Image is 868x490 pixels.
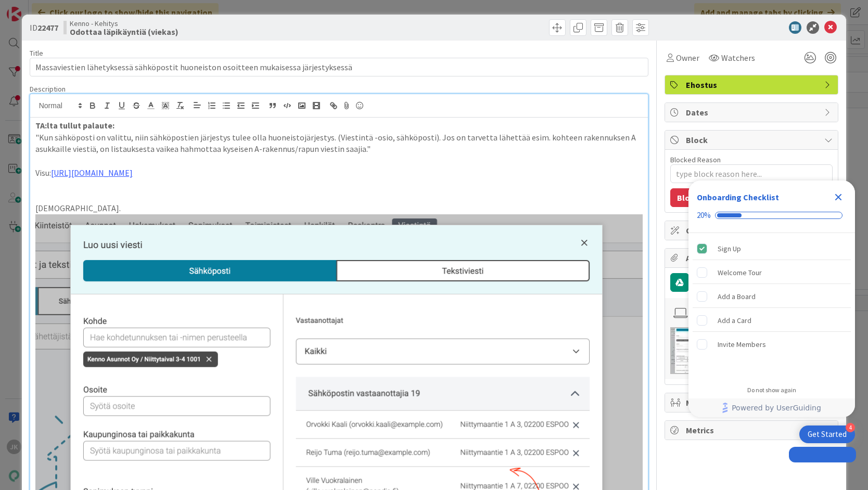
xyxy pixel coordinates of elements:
div: Invite Members [718,338,766,351]
div: Checklist Container [688,180,855,417]
div: Checklist items [688,233,855,379]
b: 22477 [37,22,58,33]
span: Watchers [721,51,755,64]
span: Owner [676,51,699,64]
label: Blocked Reason [670,155,721,164]
span: Kenno - Kehitys [70,19,178,28]
div: Add a Board is incomplete. [693,285,851,308]
label: Title [30,48,43,58]
div: Get Started [808,429,847,440]
span: Description [30,84,66,94]
input: type card name here... [30,58,649,76]
div: Sign Up is complete. [693,237,851,260]
span: Block [686,134,819,146]
div: Do not show again [747,386,796,394]
b: Odottaa läpikäyntiä (viekas) [70,28,178,36]
strong: TA:lta tullut palaute: [35,120,114,131]
div: Open Get Started checklist, remaining modules: 4 [799,425,855,443]
span: ID [30,21,58,34]
span: Dates [686,106,819,119]
div: Invite Members is incomplete. [693,333,851,356]
div: Footer [688,398,855,417]
span: Powered by UserGuiding [732,402,821,414]
span: Custom Fields [686,224,819,237]
div: 20% [697,211,711,220]
div: Sign Up [718,242,741,255]
div: Add a Card is incomplete. [693,309,851,332]
div: Add a Card [718,314,751,327]
span: Mirrors [686,396,819,409]
p: "Kun sähköposti on valittu, niin sähköpostien järjestys tulee olla huoneistojärjestys. (Viestintä... [35,132,643,155]
div: Checklist progress: 20% [697,211,847,220]
div: Welcome Tour is incomplete. [693,261,851,284]
button: Block [670,188,706,207]
span: Metrics [686,424,819,436]
div: Close Checklist [830,189,847,205]
div: 4 [846,423,855,432]
div: Add a Board [718,290,756,303]
a: [URL][DOMAIN_NAME] [51,167,133,178]
a: Powered by UserGuiding [694,398,850,417]
span: Attachments [686,252,819,264]
div: Welcome Tour [718,266,762,279]
p: Visu: [35,167,643,179]
span: Ehostus [686,79,819,91]
div: Onboarding Checklist [697,191,779,203]
p: [DEMOGRAPHIC_DATA]. [35,202,643,214]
